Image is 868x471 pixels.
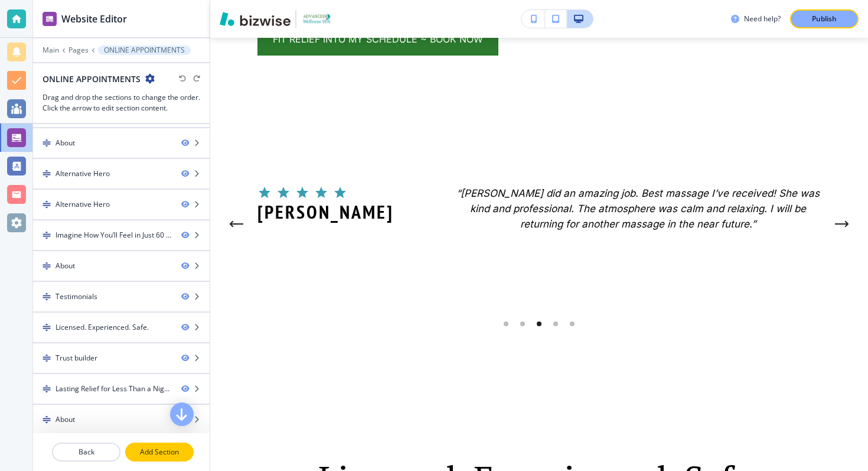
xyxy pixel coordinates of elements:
div: DragLicensed. Experienced. Safe. [33,313,210,342]
img: Drag [43,385,51,393]
div: Alternative Hero [56,168,110,179]
li: Go to slide 5 [547,316,564,332]
button: Previous Testimonial [224,212,248,236]
span: Fit relief into my schedule ~ Book now [273,32,483,46]
div: Drag Imagine How You’ll Feel in Just 60 Minutes [33,220,210,250]
button: Back [52,443,120,462]
img: Drag [43,200,51,209]
div: DragAbout [33,405,210,434]
li: Go to slide 2 [498,316,514,332]
h3: Need help? [744,14,781,24]
button: Next Testimonial [830,212,854,236]
p: Back [53,447,119,457]
div: About [56,414,75,425]
div: Lasting Relief for Less Than a Night Out [56,384,172,394]
h3: Drag and drop the sections to change the order. Click the arrow to edit section content. [43,92,200,113]
img: Drag [43,293,51,301]
button: Main [43,46,59,54]
div: About [56,261,75,271]
button: Publish [790,9,859,28]
div: DragAbout [33,251,210,281]
h2: Website Editor [61,12,127,26]
li: Go to slide 6 [564,316,580,332]
button: Add Section [125,443,194,462]
div: Next Slide [830,212,854,236]
h2: ONLINE APPOINTMENTS [43,73,141,85]
img: Drag [43,415,51,424]
div: DragAlternative Hero [33,190,210,219]
div: DragLasting Relief for Less Than a Night Out [33,374,210,404]
div: Imagine How You’ll Feel in Just 60 Minutes [56,230,172,241]
em: “[PERSON_NAME] did an amazing job. Best massage I’ve received! She was kind and professional. The... [456,187,823,230]
div: DragTestimonials [33,282,210,311]
div: DragAlternative Hero [33,159,210,189]
a: Fit relief into my schedule ~ Book now [257,22,498,56]
img: Drag [43,262,51,270]
img: Drag [43,231,51,239]
li: Go to slide 4 [531,316,547,332]
img: Drag [43,354,51,362]
img: editor icon [43,12,57,26]
div: About [56,138,75,148]
p: Publish [812,14,837,24]
div: DragTrust builder [33,343,210,373]
img: Drag [43,323,51,332]
span: [PERSON_NAME] [257,199,394,224]
div: DragAbout [33,128,210,158]
img: Drag [43,170,51,178]
div: Licensed. Experienced. Safe. [56,322,149,333]
p: Add Section [126,447,192,457]
button: Pages [68,46,89,54]
img: Your Logo [301,12,333,25]
img: Bizwise Logo [220,12,291,26]
p: ONLINE APPOINTMENTS [104,46,185,54]
li: Go to slide 3 [514,316,531,332]
div: Alternative Hero [56,199,110,210]
div: Testimonials [56,291,97,302]
div: Previous Slide [224,212,248,236]
div: Trust builder [56,353,97,363]
button: ONLINE APPOINTMENTS [98,46,191,55]
img: Drag [43,139,51,147]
